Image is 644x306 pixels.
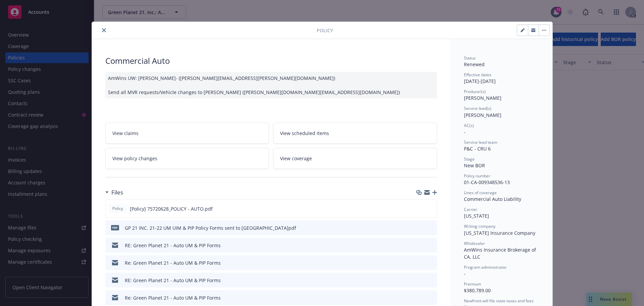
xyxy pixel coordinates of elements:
[280,130,329,137] span: View scheduled items
[112,130,139,137] span: View claims
[464,264,507,270] span: Program administrator
[464,179,510,185] span: 01-CA-009348536-13
[464,195,539,203] div: Commercial Auto Liability
[428,294,434,301] button: preview file
[280,155,312,162] span: View coverage
[464,162,485,169] span: New BOR
[105,123,269,144] a: View claims
[105,148,269,169] a: View policy changes
[105,55,437,67] div: Commercial Auto
[464,89,486,94] span: Producer(s)
[464,72,539,85] div: [DATE] - [DATE]
[464,223,495,229] span: Writing company
[464,287,491,294] span: $380,789.00
[428,205,434,212] button: preview file
[111,206,124,212] span: Policy
[125,277,221,284] div: RE: Green Planet 21 - Auto UM & PIP Forms
[464,247,537,260] span: AmWins Insurance Brokerage of CA, LLC
[105,72,437,98] div: AmWins UW: [PERSON_NAME]- ([PERSON_NAME][EMAIL_ADDRESS][PERSON_NAME][DOMAIN_NAME]) Send all MVR r...
[273,123,437,144] a: View scheduled items
[464,270,466,277] span: -
[125,294,221,301] div: Re: Green Planet 21 - Auto UM & PIP Forms
[464,207,477,212] span: Carrier
[464,105,491,111] span: Service lead(s)
[464,173,490,179] span: Policy number
[464,123,474,128] span: AC(s)
[464,156,475,162] span: Stage
[125,242,221,249] div: RE: Green Planet 21 - Auto UM & PIP Forms
[418,277,423,284] button: download file
[464,55,476,61] span: Status
[464,145,491,152] span: P&C - CRU 6
[418,259,423,266] button: download file
[125,224,296,231] div: GP 21 INC. 21-22 UM UIM & PIP Policy Forms sent to [GEOGRAPHIC_DATA]pdf
[418,242,423,249] button: download file
[464,139,497,145] span: Service lead team
[317,27,333,34] span: Policy
[417,205,423,212] button: download file
[273,148,437,169] a: View coverage
[428,242,434,249] button: preview file
[464,72,491,78] span: Effective dates
[464,230,535,236] span: [US_STATE] Insurance Company
[428,259,434,266] button: preview file
[464,298,534,304] span: Newfront will file state taxes and fees
[418,224,423,231] button: download file
[112,155,157,162] span: View policy changes
[464,190,497,195] span: Lines of coverage
[125,259,221,266] div: Re: Green Planet 21 - Auto UM & PIP Forms
[111,188,123,197] h3: Files
[418,294,423,301] button: download file
[464,61,485,68] span: Renewed
[428,277,434,284] button: preview file
[464,281,481,287] span: Premium
[464,213,489,219] span: [US_STATE]
[111,225,119,230] span: pdf
[464,241,485,246] span: Wholesaler
[464,95,501,101] span: [PERSON_NAME]
[100,26,108,34] button: close
[464,129,466,135] span: -
[105,188,123,197] div: Files
[464,112,501,118] span: [PERSON_NAME]
[428,224,434,231] button: preview file
[130,205,213,212] span: [Policy] 75720628_POLICY - AUTO.pdf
